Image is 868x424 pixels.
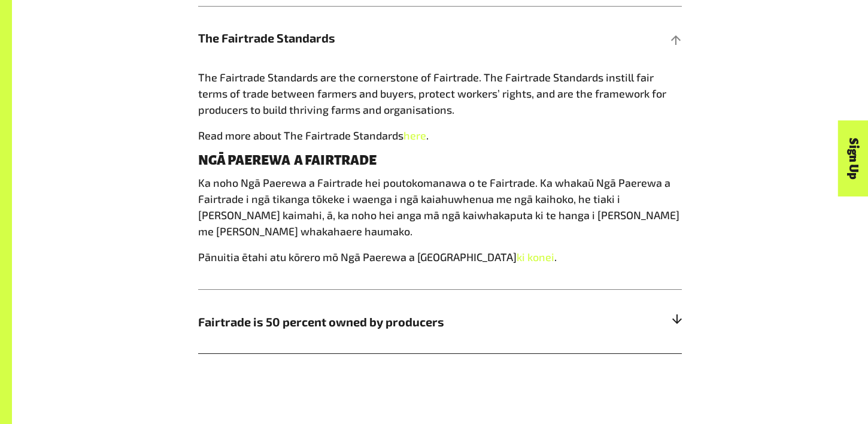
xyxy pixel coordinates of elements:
[198,175,682,240] p: Ka noho Ngā Paerewa a Fairtrade hei poutokomanawa o te Fairtrade. Ka whakaū Ngā Paerewa a Fairtra...
[198,29,561,47] span: The Fairtrade Standards
[198,71,666,116] span: The Fairtrade Standards are the cornerstone of Fairtrade. The Fairtrade Standards instill fair te...
[198,313,561,331] span: Fairtrade is 50 percent owned by producers
[198,249,682,265] p: Pānuitia ētahi atu kōrero mō Ngā Paerewa a [GEOGRAPHIC_DATA] .
[403,129,426,142] a: here
[198,153,682,168] h4: NGĀ PAEREWA A FAIRTRADE
[198,129,429,142] span: Read more about The Fairtrade Standards .
[517,250,554,264] a: ki konei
